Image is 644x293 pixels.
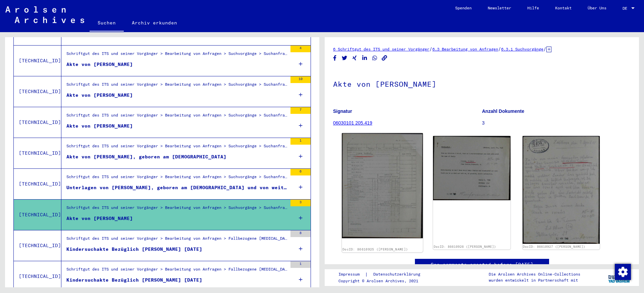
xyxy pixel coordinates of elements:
button: Copy link [381,54,388,62]
button: Share on WhatsApp [371,54,378,62]
div: | [338,271,428,278]
div: 1 [290,138,311,145]
td: [TECHNICAL_ID] [14,76,61,107]
div: 4 [290,46,311,52]
td: [TECHNICAL_ID] [14,107,61,138]
div: Kindersuchakte Bezüglich [PERSON_NAME] [DATE] [66,246,202,253]
span: / [543,46,546,52]
a: Impressum [338,271,365,278]
div: Schriftgut des ITS und seiner Vorgänger > Bearbeitung von Anfragen > Suchvorgänge > Suchanfragen ... [66,81,287,91]
a: See comments created before [DATE] [431,261,533,268]
td: [TECHNICAL_ID] [14,138,61,168]
div: Akte von [PERSON_NAME] [66,92,133,99]
div: Schriftgut des ITS und seiner Vorgänger > Bearbeitung von Anfragen > Fallbezogene [MEDICAL_DATA] ... [66,235,287,245]
div: 6 [290,169,311,175]
a: 6 Schriftgut des ITS und seiner Vorgänger [333,47,429,52]
div: Schriftgut des ITS und seiner Vorgänger > Bearbeitung von Anfragen > Suchvorgänge > Suchanfragen ... [66,174,287,183]
img: 001.jpg [523,136,600,244]
img: Zustimmung ändern [615,264,631,280]
td: [TECHNICAL_ID] [14,230,61,261]
a: Datenschutzerklärung [368,271,428,278]
button: Share on LinkedIn [361,54,368,62]
img: 001.jpg [433,136,510,200]
p: Die Arolsen Archives Online-Collections [489,271,580,277]
td: [TECHNICAL_ID] [14,168,61,199]
p: Copyright © Arolsen Archives, 2021 [338,278,428,284]
div: Schriftgut des ITS und seiner Vorgänger > Bearbeitung von Anfragen > Fallbezogene [MEDICAL_DATA] ... [66,266,287,276]
a: 6.3.1 Suchvorgänge [501,47,543,52]
td: [TECHNICAL_ID] [14,199,61,230]
td: [TECHNICAL_ID] [14,261,61,292]
span: / [498,46,501,52]
b: Signatur [333,108,352,114]
a: DocID: 86610927 ([PERSON_NAME]) [523,245,585,248]
span: / [429,46,432,52]
a: 6.3 Bearbeitung von Anfragen [432,47,498,52]
a: DocID: 86610925 ([PERSON_NAME]) [342,247,408,251]
button: Share on Twitter [341,54,348,62]
a: 06030101 205.419 [333,120,372,126]
div: Akte von [PERSON_NAME], geboren am [DEMOGRAPHIC_DATA] [66,153,226,160]
div: Zustimmung ändern [614,264,631,280]
a: Suchen [90,15,124,32]
a: DocID: 86610926 ([PERSON_NAME]) [434,245,496,248]
div: Schriftgut des ITS und seiner Vorgänger > Bearbeitung von Anfragen > Suchvorgänge > Suchanfragen ... [66,205,287,214]
div: Akte von [PERSON_NAME] [66,123,133,130]
img: Arolsen_neg.svg [5,6,84,23]
div: Akte von [PERSON_NAME] [66,61,133,68]
p: wurden entwickelt in Partnerschaft mit [489,277,580,283]
a: Archiv erkunden [124,15,185,31]
button: Share on Xing [351,54,358,62]
div: Akte von [PERSON_NAME] [66,215,133,222]
div: 1 [290,261,311,268]
td: [TECHNICAL_ID] [14,45,61,76]
div: 10 [290,76,311,83]
p: 3 [482,120,631,127]
div: Schriftgut des ITS und seiner Vorgänger > Bearbeitung von Anfragen > Suchvorgänge > Suchanfragen ... [66,112,287,122]
img: yv_logo.png [607,269,632,286]
h1: Akte von [PERSON_NAME] [333,69,631,98]
b: Anzahl Dokumente [482,108,524,114]
div: 8 [290,230,311,237]
div: Unterlagen von [PERSON_NAME], geboren am [DEMOGRAPHIC_DATA] und von weiteren Personen [66,184,287,191]
div: 7 [290,107,311,114]
div: 3 [290,200,311,206]
img: 001.jpg [342,133,423,238]
span: DE [623,6,630,11]
div: Schriftgut des ITS und seiner Vorgänger > Bearbeitung von Anfragen > Suchvorgänge > Suchanfragen ... [66,51,287,60]
div: Kindersuchakte Bezüglich [PERSON_NAME] [DATE] [66,277,202,284]
div: Schriftgut des ITS und seiner Vorgänger > Bearbeitung von Anfragen > Suchvorgänge > Suchanfragen ... [66,143,287,152]
button: Share on Facebook [331,54,338,62]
